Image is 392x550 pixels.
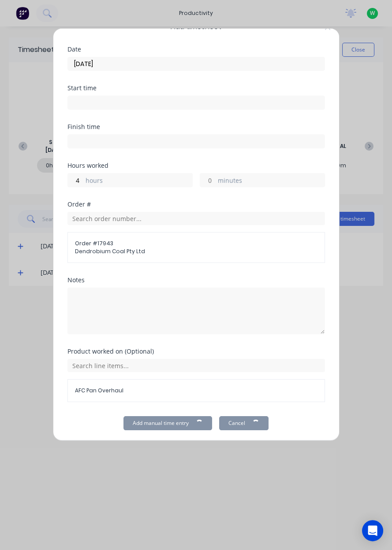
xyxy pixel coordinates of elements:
[123,416,212,430] button: Add manual time entry
[67,277,325,283] div: Notes
[67,124,325,130] div: Finish time
[67,348,325,354] div: Product worked on (Optional)
[67,46,325,52] div: Date
[67,201,325,207] div: Order #
[219,416,269,430] button: Cancel
[75,240,317,247] span: Order # 17943
[362,520,383,541] div: Open Intercom Messenger
[67,162,325,169] div: Hours worked
[218,176,325,187] label: minutes
[67,359,325,372] input: Search line items...
[75,247,317,255] span: Dendrobium Coal Pty Ltd
[67,85,325,91] div: Start time
[86,176,192,187] label: hours
[67,212,325,225] input: Search order number...
[75,387,317,395] span: AFC Pan Overhaul
[68,173,83,187] input: 0
[200,173,216,187] input: 0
